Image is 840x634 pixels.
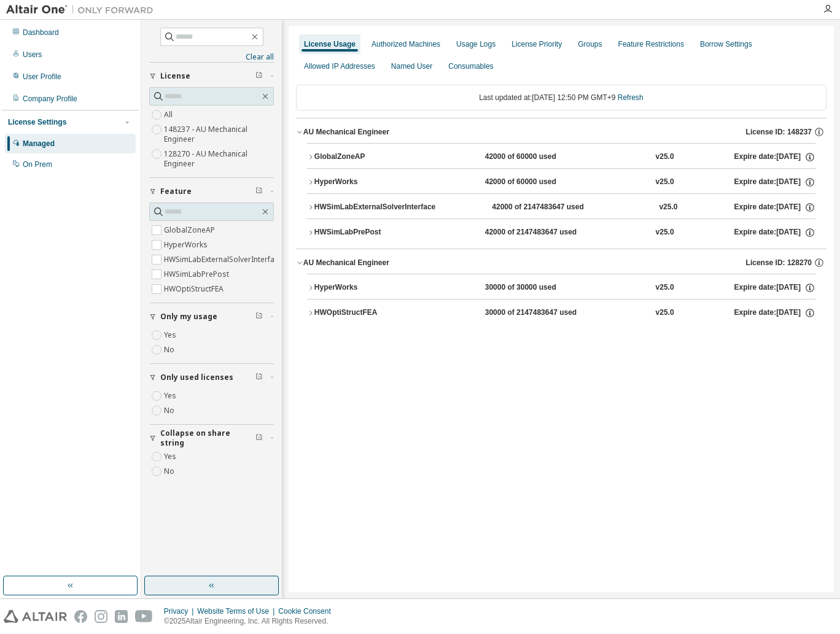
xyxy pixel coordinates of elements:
[734,307,815,319] div: Expire date: [DATE]
[149,364,274,391] button: Only used licenses
[511,39,562,49] div: License Priority
[307,144,815,171] button: GlobalZoneAP42000 of 60000 usedv25.0Expire date:[DATE]
[304,39,356,49] div: License Usage
[700,39,752,49] div: Borrow Settings
[656,177,674,188] div: v25.0
[734,177,815,188] div: Expire date: [DATE]
[296,118,826,145] button: AU Mechanical EngineerLicense ID: 148237
[746,127,812,137] span: License ID: 148237
[23,72,61,82] div: User Profile
[485,282,596,293] div: 30000 of 30000 used
[164,403,177,418] label: No
[135,610,153,623] img: youtube.svg
[314,152,425,163] div: GlobalZoneAP
[160,312,217,322] span: Only my usage
[307,194,815,221] button: HWSimLabExternalSolverInterface42000 of 2147483647 usedv25.0Expire date:[DATE]
[95,610,107,623] img: instagram.svg
[255,373,263,382] span: Clear filter
[255,71,263,81] span: Clear filter
[115,610,128,623] img: linkedin.svg
[485,177,596,188] div: 42000 of 60000 used
[485,227,596,238] div: 42000 of 2147483647 used
[164,107,175,122] label: All
[149,178,274,205] button: Feature
[618,39,684,49] div: Feature Restrictions
[164,238,210,252] label: HyperWorks
[255,433,263,443] span: Clear filter
[304,61,375,71] div: Allowed IP Addresses
[74,610,87,623] img: facebook.svg
[656,152,674,163] div: v25.0
[164,282,226,296] label: HWOptiStructFEA
[149,303,274,330] button: Only my usage
[164,389,179,403] label: Yes
[164,223,217,238] label: GlobalZoneAP
[448,61,493,71] div: Consumables
[456,39,496,49] div: Usage Logs
[149,425,274,452] button: Collapse on share string
[164,252,285,267] label: HWSimLabExternalSolverInterface
[164,464,177,479] label: No
[314,177,425,188] div: HyperWorks
[23,50,42,60] div: Users
[485,307,596,319] div: 30000 of 2147483647 used
[314,227,425,238] div: HWSimLabPrePost
[23,28,59,37] div: Dashboard
[659,202,677,213] div: v25.0
[164,267,231,282] label: HWSimLabPrePost
[160,71,190,81] span: License
[164,147,274,171] label: 128270 - AU Mechanical Engineer
[307,274,815,301] button: HyperWorks30000 of 30000 usedv25.0Expire date:[DATE]
[8,117,66,127] div: License Settings
[255,187,263,196] span: Clear filter
[149,63,274,90] button: License
[149,52,274,62] a: Clear all
[164,122,274,147] label: 148237 - AU Mechanical Engineer
[371,39,440,49] div: Authorized Machines
[307,169,815,196] button: HyperWorks42000 of 60000 usedv25.0Expire date:[DATE]
[23,160,52,169] div: On Prem
[314,307,425,319] div: HWOptiStructFEA
[164,606,197,616] div: Privacy
[296,249,826,276] button: AU Mechanical EngineerLicense ID: 128270
[164,328,179,342] label: Yes
[656,282,674,293] div: v25.0
[6,4,160,16] img: Altair One
[656,227,674,238] div: v25.0
[160,428,255,448] span: Collapse on share string
[578,39,602,49] div: Groups
[734,227,815,238] div: Expire date: [DATE]
[734,152,815,163] div: Expire date: [DATE]
[734,282,815,293] div: Expire date: [DATE]
[314,202,435,213] div: HWSimLabExternalSolverInterface
[734,202,815,213] div: Expire date: [DATE]
[391,61,432,71] div: Named User
[746,258,812,268] span: License ID: 128270
[303,258,389,268] div: AU Mechanical Engineer
[164,616,338,627] p: © 2025 Altair Engineering, Inc. All Rights Reserved.
[4,610,67,623] img: altair_logo.svg
[160,373,233,382] span: Only used licenses
[23,139,55,149] div: Managed
[314,282,425,293] div: HyperWorks
[656,307,674,319] div: v25.0
[296,85,826,110] div: Last updated at: [DATE] 12:50 PM GMT+9
[23,94,77,104] div: Company Profile
[164,449,179,464] label: Yes
[307,300,815,327] button: HWOptiStructFEA30000 of 2147483647 usedv25.0Expire date:[DATE]
[197,606,278,616] div: Website Terms of Use
[278,606,338,616] div: Cookie Consent
[485,152,596,163] div: 42000 of 60000 used
[164,342,177,357] label: No
[303,127,389,137] div: AU Mechanical Engineer
[618,93,644,102] a: Refresh
[307,219,815,246] button: HWSimLabPrePost42000 of 2147483647 usedv25.0Expire date:[DATE]
[492,202,602,213] div: 42000 of 2147483647 used
[160,187,192,196] span: Feature
[255,312,263,322] span: Clear filter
